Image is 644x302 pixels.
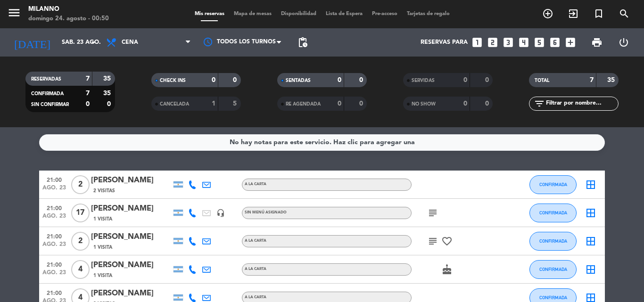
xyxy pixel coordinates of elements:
div: domingo 24. agosto - 00:50 [28,14,109,24]
div: [PERSON_NAME] [91,287,171,300]
span: CONFIRMADA [539,267,567,272]
span: Mapa de mesas [229,11,276,16]
strong: 7 [86,75,90,82]
span: SERVIDAS [412,78,435,83]
i: looks_one [471,36,483,49]
span: 2 [71,175,90,194]
button: CONFIRMADA [529,232,577,251]
div: [PERSON_NAME] [91,174,171,187]
strong: 0 [338,100,341,107]
span: CONFIRMADA [539,182,567,187]
button: CONFIRMADA [529,204,577,222]
i: looks_5 [533,36,545,49]
button: CONFIRMADA [529,175,577,194]
i: looks_4 [518,36,530,49]
span: 21:00 [42,174,66,185]
span: Pre-acceso [367,11,402,16]
i: looks_3 [502,36,514,49]
strong: 0 [107,101,113,107]
i: border_all [585,179,596,190]
span: 4 [71,260,90,279]
i: arrow_drop_down [88,37,99,48]
span: ago. 23 [42,269,66,280]
span: NO SHOW [412,102,436,106]
span: Disponibilidad [276,11,321,16]
span: ago. 23 [42,185,66,196]
strong: 35 [103,75,113,82]
i: add_box [564,36,577,49]
strong: 35 [103,90,113,97]
span: Lista de Espera [321,11,367,16]
span: 21:00 [42,230,66,241]
span: 21:00 [42,259,66,269]
strong: 0 [86,101,90,107]
i: [DATE] [7,32,57,53]
div: [PERSON_NAME] [91,203,171,215]
strong: 5 [233,100,239,107]
strong: 0 [463,77,467,83]
button: menu [7,6,21,23]
span: Reservas para [421,39,468,46]
span: TOTAL [535,78,549,83]
span: 21:00 [42,202,66,213]
i: cake [441,264,453,275]
span: 17 [71,204,90,222]
i: border_all [585,236,596,247]
span: CONFIRMADA [539,238,567,244]
strong: 0 [359,77,365,83]
span: A LA CARTA [245,239,266,243]
span: ago. 23 [42,213,66,224]
span: Sin menú asignado [245,211,287,214]
i: subject [427,207,438,219]
div: [PERSON_NAME] [91,231,171,243]
span: CONFIRMADA [539,210,567,215]
i: turned_in_not [593,8,604,19]
span: 1 Visita [93,215,112,223]
span: Cena [122,39,138,46]
span: CONFIRMADA [31,91,64,96]
span: CHECK INS [160,78,186,83]
span: SIN CONFIRMAR [31,102,69,107]
i: exit_to_app [568,8,579,19]
i: filter_list [534,98,545,109]
i: looks_6 [549,36,561,49]
div: No hay notas para este servicio. Haz clic para agregar una [230,137,415,148]
strong: 0 [485,77,491,83]
span: 1 Visita [93,272,112,279]
i: menu [7,6,21,20]
strong: 0 [233,77,239,83]
i: favorite_border [441,236,453,247]
span: print [591,37,603,48]
i: border_all [585,264,596,275]
button: CONFIRMADA [529,260,577,279]
span: A LA CARTA [245,267,266,271]
span: Tarjetas de regalo [402,11,454,16]
strong: 1 [212,100,215,107]
span: CONFIRMADA [539,295,567,300]
span: 2 [71,232,90,251]
strong: 0 [463,100,467,107]
i: power_settings_new [618,37,629,48]
strong: 35 [607,77,617,83]
span: 21:00 [42,287,66,298]
span: RESERVADAS [31,77,61,82]
span: A LA CARTA [245,295,266,299]
strong: 0 [485,100,491,107]
span: pending_actions [297,37,308,48]
span: RE AGENDADA [286,102,321,106]
div: LOG OUT [610,28,637,57]
i: headset_mic [216,209,225,217]
strong: 7 [86,90,90,97]
div: [PERSON_NAME] [91,259,171,271]
strong: 0 [212,77,215,83]
i: subject [427,236,438,247]
input: Filtrar por nombre... [545,98,618,109]
strong: 7 [590,77,594,83]
i: border_all [585,207,596,219]
strong: 0 [338,77,341,83]
span: SENTADAS [286,78,311,83]
span: A LA CARTA [245,182,266,186]
i: looks_two [487,36,499,49]
i: add_circle_outline [542,8,553,19]
span: CANCELADA [160,102,189,106]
